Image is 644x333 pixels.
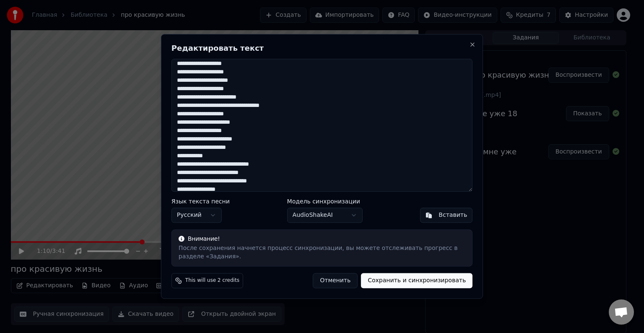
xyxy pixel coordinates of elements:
[171,199,230,205] label: Язык текста песни
[420,208,473,223] button: Вставить
[439,211,467,220] div: Вставить
[185,278,239,284] span: This will use 2 credits
[287,199,363,205] label: Модель синхронизации
[179,235,465,244] div: Внимание!
[361,273,473,289] button: Сохранить и синхронизировать
[313,273,358,289] button: Отменить
[179,245,465,261] div: После сохранения начнется процесс синхронизации, вы можете отслеживать прогресс в разделе «Задания».
[171,44,473,52] h2: Редактировать текст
